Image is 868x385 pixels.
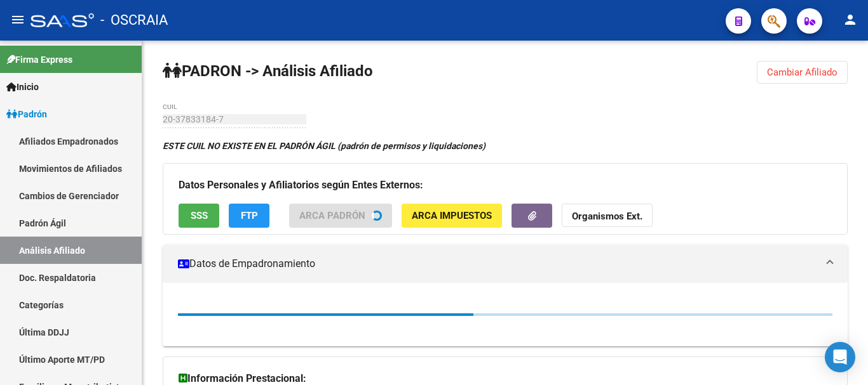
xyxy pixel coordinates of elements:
[6,107,47,121] span: Padrón
[163,62,373,80] strong: PADRON -> Análisis Afiliado
[843,12,858,27] mat-icon: person
[412,211,492,222] span: ARCA Impuestos
[562,204,653,227] button: Organismos Ext.
[163,283,848,346] div: Datos de Empadronamiento
[179,176,832,194] h3: Datos Personales y Afiliatorios según Entes Externos:
[572,211,642,223] strong: Organismos Ext.
[289,204,392,227] button: ARCA Padrón
[179,204,219,227] button: SSS
[178,257,817,271] mat-panel-title: Datos de Empadronamiento
[757,61,848,84] button: Cambiar Afiliado
[299,211,365,222] span: ARCA Padrón
[767,67,837,78] span: Cambiar Afiliado
[402,204,502,227] button: ARCA Impuestos
[6,53,72,67] span: Firma Express
[163,141,485,151] strong: ESTE CUIL NO EXISTE EN EL PADRÓN ÁGIL (padrón de permisos y liquidaciones)
[10,12,25,27] mat-icon: menu
[191,211,208,222] span: SSS
[100,6,168,34] span: - OSCRAIA
[163,245,848,283] mat-expansion-panel-header: Datos de Empadronamiento
[241,211,258,222] span: FTP
[825,342,855,372] div: Open Intercom Messenger
[229,204,269,227] button: FTP
[6,80,39,94] span: Inicio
